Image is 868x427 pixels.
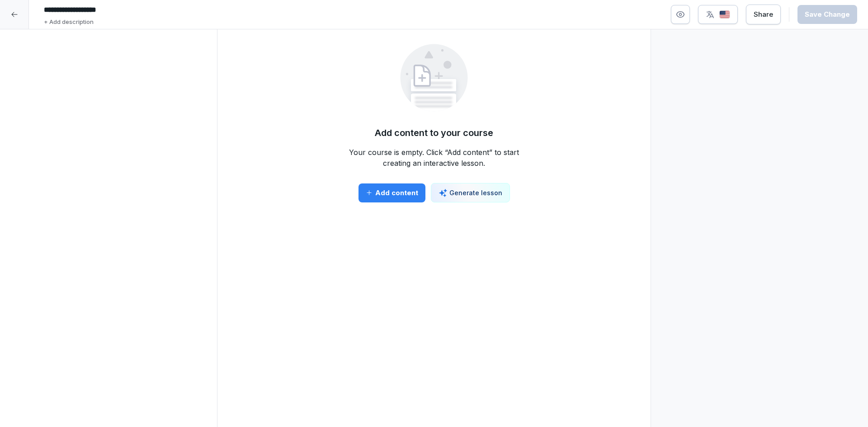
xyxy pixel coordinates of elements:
img: us.svg [719,10,730,19]
button: Save Change [797,5,857,24]
img: empty.svg [400,44,468,112]
button: Add content [359,183,425,202]
p: Your course is empty. Click “Add content” to start creating an interactive lesson. [344,147,524,169]
div: Save Change [805,9,850,19]
button: Generate lesson [431,183,510,202]
p: + Add description [44,18,94,27]
p: Generate lesson [449,188,502,197]
h5: Add content to your course [375,126,493,140]
div: Share [754,9,773,19]
button: Share [746,5,781,24]
div: Add content [366,188,418,198]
